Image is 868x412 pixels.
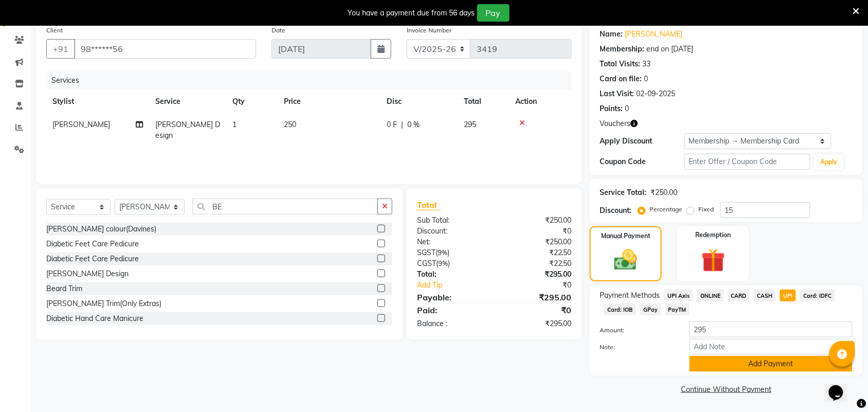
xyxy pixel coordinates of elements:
[232,120,237,129] span: 1
[74,39,256,59] input: Search by Name/Mobile/Email/Code
[592,326,682,335] label: Amount:
[409,237,495,247] div: Net:
[690,321,853,337] input: Amount
[600,44,645,55] div: Membership:
[464,120,476,129] span: 295
[494,269,580,280] div: ₹295.00
[348,8,475,19] div: You have a payment due from 56 days
[417,248,436,257] span: SGST
[625,103,629,114] div: 0
[509,90,572,113] th: Action
[47,71,580,90] div: Services
[600,290,660,301] span: Payment Methods
[284,120,296,129] span: 250
[600,205,632,216] div: Discount:
[192,199,378,214] input: Search or Scan
[417,259,436,268] span: CGST
[697,290,724,301] span: ONLINE
[600,29,623,40] div: Name:
[272,26,285,35] label: Date
[46,239,139,249] div: Diabetic Feet Care Pedicure
[800,290,835,301] span: Card: IDFC
[409,269,495,280] div: Total:
[600,156,684,167] div: Coupon Code
[387,119,397,130] span: 0 F
[381,90,458,113] th: Disc
[815,154,844,170] button: Apply
[690,339,853,355] input: Add Note
[401,119,403,130] span: |
[625,29,683,40] a: [PERSON_NAME]
[407,119,420,130] span: 0 %
[494,318,580,329] div: ₹295.00
[155,120,220,140] span: [PERSON_NAME] Design
[694,246,733,275] img: _gift.svg
[494,291,580,303] div: ₹295.00
[600,187,647,198] div: Service Total:
[665,303,690,315] span: PayTM
[664,290,693,301] span: UPI Axis
[409,291,495,303] div: Payable:
[696,230,731,240] label: Redemption
[600,74,642,84] div: Card on file:
[600,59,641,69] div: Total Visits:
[600,136,684,147] div: Apply Discount
[600,103,623,114] div: Points:
[226,90,278,113] th: Qty
[643,59,651,69] div: 33
[494,215,580,226] div: ₹250.00
[644,74,648,84] div: 0
[690,356,853,372] button: Add Payment
[46,90,149,113] th: Stylist
[494,247,580,258] div: ₹22.50
[46,254,139,264] div: Diabetic Feet Care Pedicure
[640,303,661,315] span: GPay
[754,290,776,301] span: CASH
[46,39,75,59] button: +91
[494,226,580,237] div: ₹0
[149,90,226,113] th: Service
[699,205,714,214] label: Fixed
[651,187,678,198] div: ₹250.00
[46,313,143,324] div: Diabetic Hand Care Manicure
[592,384,861,395] a: Continue Without Payment
[417,200,441,210] span: Total
[278,90,381,113] th: Price
[409,215,495,226] div: Sub Total:
[458,90,509,113] th: Total
[650,205,683,214] label: Percentage
[409,280,509,291] a: Add Tip
[409,304,495,316] div: Paid:
[409,247,495,258] div: ( )
[600,88,635,99] div: Last Visit:
[46,26,63,35] label: Client
[477,4,510,22] button: Pay
[600,118,631,129] span: Vouchers
[409,258,495,269] div: ( )
[52,120,110,129] span: [PERSON_NAME]
[825,371,858,402] iframe: chat widget
[494,304,580,316] div: ₹0
[684,154,810,170] input: Enter Offer / Coupon Code
[728,290,750,301] span: CARD
[46,224,156,235] div: [PERSON_NAME] colour(Davines)
[509,280,580,291] div: ₹0
[780,290,796,301] span: UPI
[592,343,682,352] label: Note:
[407,26,451,35] label: Invoice Number
[494,258,580,269] div: ₹22.50
[46,283,82,294] div: Beard Trim
[637,88,676,99] div: 02-09-2025
[409,318,495,329] div: Balance :
[647,44,694,55] div: end on [DATE]
[607,247,644,273] img: _cash.svg
[601,231,650,241] label: Manual Payment
[494,237,580,247] div: ₹250.00
[409,226,495,237] div: Discount:
[438,259,448,267] span: 9%
[46,268,129,279] div: [PERSON_NAME] Design
[46,298,161,309] div: [PERSON_NAME] Trim(Only Extras)
[438,248,447,257] span: 9%
[604,303,636,315] span: Card: IOB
